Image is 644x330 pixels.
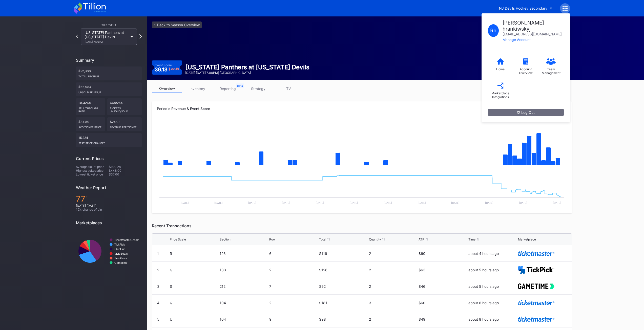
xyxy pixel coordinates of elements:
[282,201,290,204] text: [DATE]
[499,6,547,10] div: NJ Devils Hockey Secondary
[269,268,318,272] div: 2
[503,32,564,36] div: [EMAIL_ADDRESS][DOMAIN_NAME]
[76,156,142,161] div: Current Prices
[76,169,109,172] div: Highest ticket price
[419,301,467,305] div: $60
[114,261,128,264] text: Gametime
[269,237,276,241] div: Row
[495,4,556,13] button: NJ Devils Hockey Secondary
[269,284,318,289] div: 7
[468,301,517,305] div: about 6 hours ago
[316,201,324,204] text: [DATE]
[419,317,467,321] div: $49
[78,89,139,94] div: Unsold Revenue
[114,243,125,246] text: TickPick
[220,317,268,321] div: 104
[76,82,142,96] div: $66,984
[109,165,142,169] div: $100.28
[503,37,564,42] div: Manage Account
[418,201,426,204] text: [DATE]
[155,67,179,72] div: 36.13
[419,237,424,241] div: ATP
[468,317,517,321] div: about 8 hours ago
[85,194,94,204] span: ℉
[519,201,527,204] text: [DATE]
[468,237,475,241] div: Time
[518,266,554,274] img: TickPick_logo.svg
[419,284,467,289] div: $46
[319,237,326,241] div: Total
[419,251,467,256] div: $60
[180,201,189,204] text: [DATE]
[518,237,536,241] div: Marketplace
[114,238,139,241] text: TicketMasterResale
[369,284,418,289] div: 2
[518,283,554,289] img: gametime.svg
[220,268,268,272] div: 133
[78,140,139,145] div: seat price changes
[496,67,505,71] div: Home
[369,301,418,305] div: 3
[213,85,243,93] a: reporting
[273,85,304,93] a: TV
[76,98,105,115] div: 28.326%
[157,284,159,289] div: 3
[76,208,142,211] div: 19 % chance of rain
[114,257,127,260] text: SeatGeek
[485,201,493,204] text: [DATE]
[110,124,139,129] div: Revenue per ticket
[155,63,172,67] div: Event Score
[269,317,318,321] div: 9
[419,268,467,272] div: $63
[78,105,103,113] div: Sell Through Rate
[157,251,159,256] div: 1
[518,300,554,305] img: ticketmaster.svg
[109,169,142,172] div: $448.00
[76,117,105,131] div: $84.80
[319,301,368,305] div: $181
[185,63,309,71] div: [US_STATE] Panthers at [US_STATE] Devils
[76,133,142,147] div: 15,224
[171,68,179,70] div: 20.4 %
[76,204,142,208] div: [DATE] [DATE]
[220,301,268,305] div: 104
[170,284,218,289] div: S
[152,21,202,28] a: <-Back to Season Overview
[553,201,561,204] text: [DATE]
[114,252,128,255] text: VividSeats
[110,105,139,113] div: Tickets Unsold/Sold
[157,120,567,170] svg: Chart title
[76,58,142,63] div: Summary
[78,73,139,78] div: Total Revenue
[468,268,517,272] div: about 5 hours ago
[76,194,142,204] div: 77
[157,317,159,321] div: 5
[468,251,517,256] div: about 4 hours ago
[214,201,223,204] text: [DATE]
[350,201,358,204] text: [DATE]
[220,237,231,241] div: Section
[269,251,318,256] div: 6
[170,251,218,256] div: R
[170,237,186,241] div: Price Scale
[488,109,564,116] button: Log Out
[490,91,511,99] div: Marketplace Integrations
[541,67,561,75] div: Team Management
[220,251,268,256] div: 126
[488,24,499,37] div: R h
[157,301,159,305] div: 4
[170,268,218,272] div: Q
[319,284,368,289] div: $92
[369,268,418,272] div: 2
[107,117,142,131] div: $24.02
[76,24,142,27] div: This Event
[157,170,567,208] svg: Chart title
[468,284,517,289] div: about 5 hours ago
[107,98,142,115] div: 668/264
[114,248,126,251] text: StubHub
[248,201,256,204] text: [DATE]
[517,110,535,115] div: Log Out
[170,317,218,321] div: U
[76,229,142,273] svg: Chart title
[518,251,554,256] img: ticketmaster.svg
